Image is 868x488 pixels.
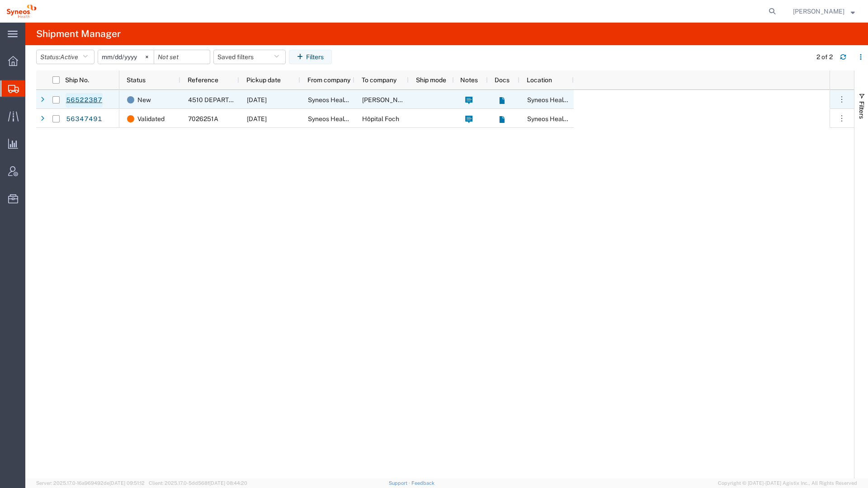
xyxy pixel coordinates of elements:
[247,115,267,122] span: 07/31/2025
[411,480,434,486] a: Feedback
[98,50,154,64] input: Not set
[858,101,865,119] span: Filters
[308,115,416,122] span: Syneos Health FRANCE
[793,6,844,16] span: Carlton Platt
[188,115,218,122] span: 7026251A
[416,76,446,84] span: Ship mode
[793,6,855,17] button: [PERSON_NAME]
[149,480,247,486] span: Client: 2025.17.0-5dd568f
[527,115,609,122] span: Syneos Health France SARL
[127,76,146,84] span: Status
[246,76,281,84] span: Pickup date
[460,76,478,84] span: Notes
[6,5,37,18] img: logo
[209,480,247,486] span: [DATE] 08:44:20
[188,96,286,103] span: 4510 DEPARTMENTAL EXPENSE
[247,96,267,103] span: 08/18/2025
[527,96,609,103] span: Syneos Health France SARL
[389,480,411,486] a: Support
[109,480,145,486] span: [DATE] 09:51:12
[188,76,218,84] span: Reference
[137,109,165,128] span: Validated
[362,96,414,103] span: Lorentso Georgiev
[36,50,94,64] button: Status:Active
[495,76,509,84] span: Docs
[36,23,121,45] h4: Shipment Manager
[362,76,396,84] span: To company
[362,115,399,122] span: Hôpital Foch
[66,112,103,127] a: 56347491
[60,53,78,61] span: Active
[137,90,151,109] span: New
[213,50,286,64] button: Saved filters
[154,50,210,64] input: Not set
[289,50,332,64] button: Filters
[307,76,350,84] span: From company
[66,93,103,108] a: 56522387
[308,96,389,103] span: Syneos Health France SARL
[816,52,833,62] div: 2 of 2
[718,479,857,487] span: Copyright © [DATE]-[DATE] Agistix Inc., All Rights Reserved
[36,480,145,486] span: Server: 2025.17.0-16a969492de
[65,76,89,84] span: Ship No.
[527,76,552,84] span: Location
